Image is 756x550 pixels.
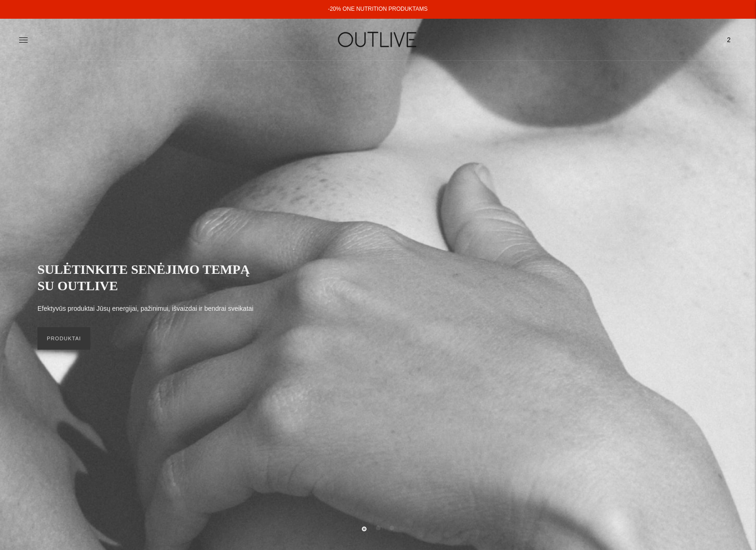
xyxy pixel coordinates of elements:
[722,33,735,46] span: 2
[389,526,394,530] button: Move carousel to slide 3
[362,527,367,531] button: Move carousel to slide 1
[328,6,427,12] a: -20% ONE NUTRITION PRODUKTAMS
[720,29,737,50] a: 2
[37,261,262,294] h2: SULĖTINKITE SENĖJIMO TEMPĄ SU OUTLIVE
[376,526,381,530] button: Move carousel to slide 2
[320,23,437,56] img: OUTLIVE
[37,327,90,350] a: PRODUKTAI
[37,303,253,315] p: Efektyvūs produktai Jūsų energijai, pažinimui, išvaizdai ir bendrai sveikatai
